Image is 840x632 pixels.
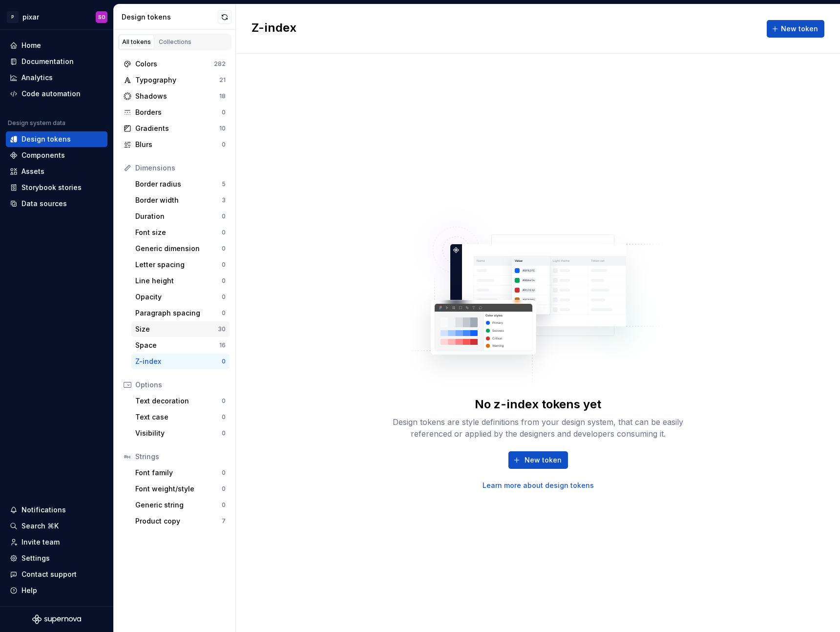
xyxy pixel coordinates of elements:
[6,196,107,211] a: Data sources
[22,12,39,22] div: pixar
[120,137,230,152] a: Blurs0
[508,451,568,469] button: New token
[525,455,562,465] span: New token
[222,180,226,188] div: 5
[6,518,107,534] button: Search ⌘K
[135,107,222,117] div: Borders
[767,20,824,38] button: New token
[483,481,594,490] a: Learn more about design tokens
[6,38,107,53] a: Home
[135,452,226,462] div: Strings
[222,358,226,365] div: 0
[131,393,230,409] a: Text decoration0
[159,38,191,46] div: Collections
[6,583,107,598] button: Help
[135,260,222,270] div: Letter spacing
[6,131,107,147] a: Design tokens
[222,141,226,148] div: 0
[135,244,222,253] div: Generic dimension
[219,341,226,349] div: 16
[6,86,107,102] a: Code automation
[6,147,107,163] a: Components
[219,125,226,132] div: 10
[2,6,111,27] button: PpixarSO
[135,140,222,149] div: Blurs
[135,484,222,494] div: Font weight/style
[21,521,59,531] div: Search ⌘K
[135,75,219,85] div: Typography
[131,305,230,321] a: Paragraph spacing0
[135,276,222,286] div: Line height
[135,428,222,438] div: Visibility
[135,324,218,334] div: Size
[131,337,230,353] a: Space16
[135,91,219,101] div: Shadows
[131,425,230,441] a: Visibility0
[131,497,230,513] a: Generic string0
[135,308,222,318] div: Paragraph spacing
[222,245,226,253] div: 0
[21,569,77,579] div: Contact support
[222,469,226,477] div: 0
[6,54,107,69] a: Documentation
[222,501,226,509] div: 0
[135,357,222,366] div: Z-index
[6,534,107,550] a: Invite team
[131,241,230,256] a: Generic dimension0
[222,293,226,301] div: 0
[6,164,107,179] a: Assets
[120,121,230,136] a: Gradients10
[21,89,81,99] div: Code automation
[21,150,65,160] div: Components
[6,550,107,566] a: Settings
[135,500,222,510] div: Generic string
[131,513,230,529] a: Product copy7
[135,516,222,526] div: Product copy
[222,277,226,285] div: 0
[222,261,226,269] div: 0
[21,57,74,66] div: Documentation
[6,180,107,195] a: Storybook stories
[222,413,226,421] div: 0
[222,108,226,116] div: 0
[222,397,226,405] div: 0
[6,502,107,518] button: Notifications
[131,209,230,224] a: Duration0
[120,72,230,88] a: Typography21
[7,11,19,23] div: P
[122,12,218,22] div: Design tokens
[21,183,82,192] div: Storybook stories
[135,228,222,237] div: Font size
[6,567,107,582] button: Contact support
[8,119,65,127] div: Design system data
[131,225,230,240] a: Font size0
[120,56,230,72] a: Colors282
[219,92,226,100] div: 18
[131,481,230,497] a: Font weight/style0
[135,380,226,390] div: Options
[21,134,71,144] div: Design tokens
[219,76,226,84] div: 21
[131,176,230,192] a: Border radius5
[120,88,230,104] a: Shadows18
[32,614,81,624] a: Supernova Logo
[382,416,694,440] div: Design tokens are style definitions from your design system, that can be easily referenced or app...
[122,38,151,46] div: All tokens
[214,60,226,68] div: 282
[135,412,222,422] div: Text case
[781,24,818,34] span: New token
[135,396,222,406] div: Text decoration
[21,73,53,83] div: Analytics
[21,199,67,209] div: Data sources
[135,292,222,302] div: Opacity
[120,105,230,120] a: Borders0
[135,179,222,189] div: Border radius
[98,13,105,21] div: SO
[222,517,226,525] div: 7
[222,485,226,493] div: 0
[135,195,222,205] div: Border width
[222,229,226,236] div: 0
[222,309,226,317] div: 0
[131,273,230,289] a: Line height0
[222,429,226,437] div: 0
